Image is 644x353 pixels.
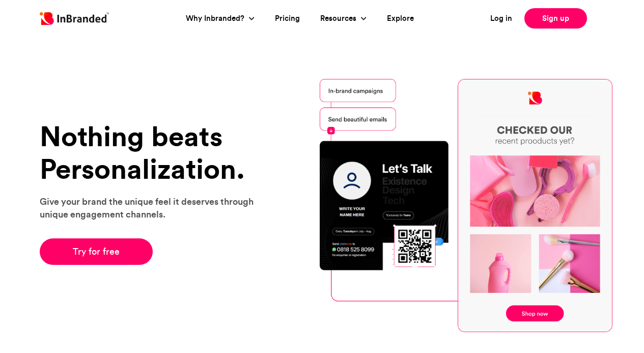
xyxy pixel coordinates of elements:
[40,195,266,221] p: Give your brand the unique feel it deserves through unique engagement channels.
[524,8,587,29] a: Sign up
[387,13,414,24] a: Explore
[40,238,153,265] a: Try for free
[320,13,359,24] a: Resources
[490,13,512,24] a: Log in
[40,12,109,25] img: Inbranded
[40,120,266,185] h1: Nothing beats Personalization.
[186,13,247,24] a: Why Inbranded?
[275,13,300,24] a: Pricing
